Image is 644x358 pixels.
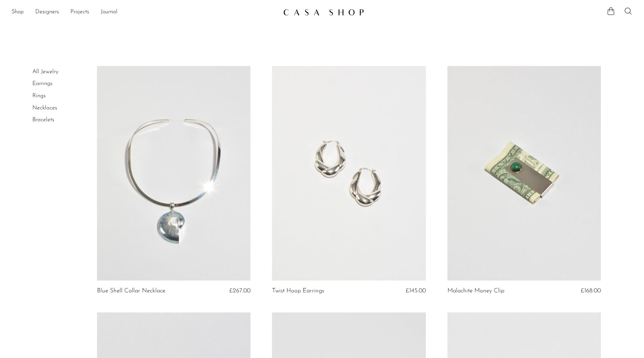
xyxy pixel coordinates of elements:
[272,288,324,294] a: Twist Hoop Earrings
[32,105,57,111] a: Necklaces
[11,6,277,18] nav: Desktop navigation
[406,288,426,294] span: £145.00
[35,8,59,17] a: Designers
[32,93,46,99] a: Rings
[581,288,601,294] span: £168.00
[70,8,89,17] a: Projects
[447,288,504,294] a: Malachite Money Clip
[101,8,118,17] a: Journal
[229,288,250,294] span: £267.00
[32,117,54,123] a: Bracelets
[11,6,277,18] ul: NEW HEADER MENU
[11,8,24,17] a: Shop
[32,69,58,75] a: All Jewelry
[97,288,165,294] a: Blue Shell Collar Necklace
[32,81,52,86] a: Earrings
